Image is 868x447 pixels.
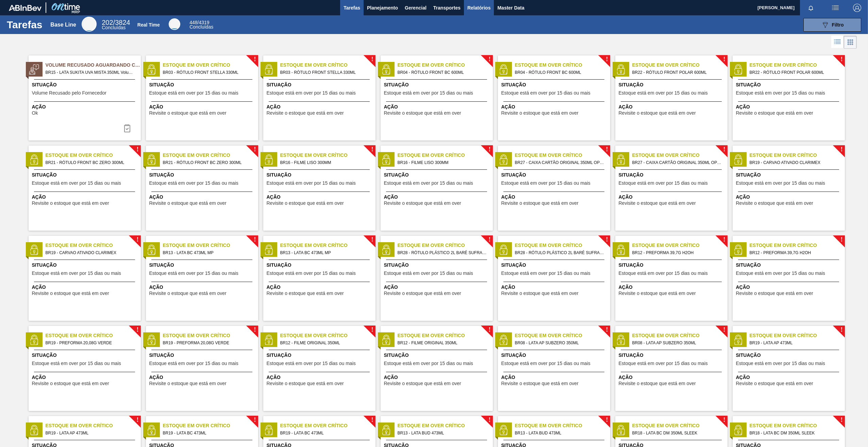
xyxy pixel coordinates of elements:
[267,181,356,186] span: Estoque está em over por 15 dias ou mais
[736,361,825,366] span: Estoque está em over por 15 dias ou mais
[723,327,725,332] span: !
[267,81,374,88] span: Situação
[384,361,473,366] span: Estoque está em over por 15 dias ou mais
[371,327,373,332] span: !
[750,159,839,166] span: BR19 - CARVAO ATIVADO CLARIMEX
[384,291,461,296] span: Revisite o estoque que está em over
[384,381,461,386] span: Revisite o estoque que está em over
[736,194,843,201] span: Ação
[750,422,845,429] span: Estoque em Over Crítico
[102,25,126,30] span: Concluídas
[267,262,374,269] span: Situação
[606,237,608,242] span: !
[398,249,487,256] span: BR28 - RÓTULO PLÁSTICO 2L BARÉ SUFRAMA AH
[398,69,487,76] span: BR04 - RÓTULO FRONT BC 600ML
[280,422,375,429] span: Estoque em Over Crítico
[844,36,857,49] div: Visão em Cards
[619,352,726,359] span: Situação
[736,111,813,116] span: Revisite o estoque que está em over
[169,18,180,30] div: Real Time
[840,417,842,423] span: !
[149,271,238,276] span: Estoque está em over por 15 dias ou mais
[264,245,274,255] img: status
[254,147,256,152] span: !
[149,284,256,291] span: Ação
[7,21,43,29] h1: Tarefas
[267,352,374,359] span: Situação
[371,417,373,423] span: !
[149,90,238,96] span: Estoque está em over por 15 dias ou mais
[189,20,197,25] span: 448
[616,335,626,345] img: status
[736,352,843,359] span: Situação
[515,69,605,76] span: BR04 - RÓTULO FRONT BC 600ML
[501,194,608,201] span: Ação
[119,121,135,135] button: icon-task-complete
[501,111,579,116] span: Revisite o estoque que está em over
[384,111,461,116] span: Revisite o estoque que está em over
[398,62,493,69] span: Estoque em Over Crítico
[149,81,256,88] span: Situação
[32,201,109,206] span: Revisite o estoque que está em over
[384,90,473,96] span: Estoque está em over por 15 dias ou mais
[163,339,253,347] span: BR19 - PREFORMA 20,08G VERDE
[267,201,344,206] span: Revisite o estoque que está em over
[632,332,728,339] span: Estoque em Over Crítico
[163,159,253,166] span: BR21 - RÓTULO FRONT BC ZERO 300ML
[733,64,743,74] img: status
[367,4,398,12] span: Planejamento
[189,20,213,29] div: Real Time
[371,237,373,242] span: !
[619,103,726,111] span: Ação
[733,335,743,345] img: status
[498,154,508,165] img: status
[149,352,256,359] span: Situação
[280,339,370,347] span: BR12 - FILME ORIGINAL 350ML
[280,159,370,166] span: BR16 - FILME LISO 300MM
[46,339,135,347] span: BR19 - PREFORMA 20,08G VERDE
[632,242,728,249] span: Estoque em Over Crítico
[9,5,41,11] img: TNhmsLtSVTkK8tSr43FrP2fwEKptu5GPRR3wAAAABJRU5ErkJggg==
[619,81,726,88] span: Situação
[46,152,141,159] span: Estoque em Over Crítico
[381,245,391,255] img: status
[501,262,608,269] span: Situação
[267,271,356,276] span: Estoque está em over por 15 dias ou mais
[267,361,356,366] span: Estoque está em over por 15 dias ou mais
[46,159,135,166] span: BR21 - RÓTULO FRONT BC ZERO 300ML
[280,242,375,249] span: Estoque em Over Crítico
[163,152,258,159] span: Estoque em Over Crítico
[82,17,97,32] div: Base Line
[619,271,708,276] span: Estoque está em over por 15 dias ou mais
[831,36,844,49] div: Visão em Lista
[723,417,725,423] span: !
[146,335,156,345] img: status
[619,171,726,179] span: Situação
[616,154,626,165] img: status
[619,291,696,296] span: Revisite o estoque que está em over
[488,57,490,62] span: !
[750,332,845,339] span: Estoque em Over Crítico
[619,201,696,206] span: Revisite o estoque que está em over
[803,18,861,32] button: Filtro
[384,201,461,206] span: Revisite o estoque que está em over
[149,194,256,201] span: Ação
[381,154,391,165] img: status
[267,103,374,111] span: Ação
[163,69,253,76] span: BR03 - RÓTULO FRONT STELLA 330ML
[267,171,374,179] span: Situação
[501,374,608,381] span: Ação
[736,171,843,179] span: Situação
[750,429,839,437] span: BR18 - LATA BC DM 350ML SLEEK
[501,271,590,276] span: Estoque está em over por 15 dias ou mais
[384,352,491,359] span: Situação
[501,201,579,206] span: Revisite o estoque que está em over
[736,181,825,186] span: Estoque está em over por 15 dias ou mais
[137,22,160,28] div: Real Time
[723,237,725,242] span: !
[832,22,844,28] span: Filtro
[733,154,743,165] img: status
[840,57,842,62] span: !
[267,90,356,96] span: Estoque está em over por 15 dias ou mais
[619,181,708,186] span: Estoque está em over por 15 dias ou mais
